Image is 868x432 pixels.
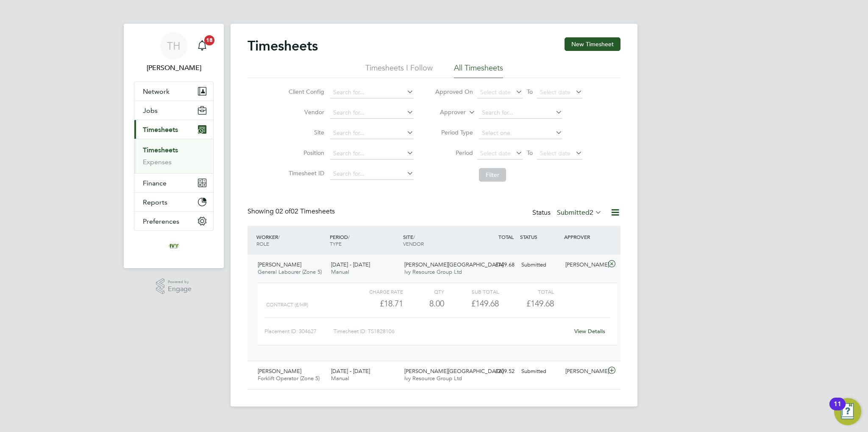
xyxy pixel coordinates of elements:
div: 11 [834,404,841,415]
div: £209.52 [474,365,518,379]
div: QTY [403,286,444,297]
span: [PERSON_NAME][GEOGRAPHIC_DATA] [404,261,504,268]
div: APPROVER [562,229,606,244]
div: £149.68 [444,297,499,311]
input: Search for... [330,127,414,139]
label: Approved On [435,88,473,95]
span: Select date [480,88,511,96]
div: Status [532,207,604,219]
label: Client Config [286,88,324,95]
div: £149.68 [474,258,518,272]
button: Jobs [134,101,213,120]
span: 02 Timesheets [275,207,335,216]
a: Expenses [143,158,172,166]
label: Period Type [435,129,473,136]
input: Select one [479,127,562,139]
input: Search for... [330,87,414,98]
a: TH[PERSON_NAME] [134,32,214,73]
span: £149.68 [526,298,554,309]
label: Submitted [557,208,602,217]
div: Total [499,286,554,297]
span: Manual [331,268,349,275]
img: ivyresourcegroup-logo-retina.png [167,239,181,253]
span: [PERSON_NAME][GEOGRAPHIC_DATA] [404,367,504,375]
span: TYPE [330,240,342,247]
span: TOTAL [498,233,514,240]
input: Search for... [330,168,414,180]
label: Vendor [286,108,324,116]
button: Timesheets [134,120,213,139]
span: Forklift Operator (Zone 5) [258,375,320,382]
a: 18 [194,32,211,59]
span: ROLE [256,240,269,247]
input: Search for... [330,107,414,119]
span: 02 of [275,207,291,216]
div: Placement ID: 304627 [264,325,334,338]
span: Select date [540,149,570,157]
div: [PERSON_NAME] [562,365,606,379]
span: Timesheets [143,126,178,134]
span: / [413,233,415,240]
div: STATUS [518,229,562,244]
span: 18 [204,35,214,45]
span: To [524,86,535,97]
button: Network [134,82,213,101]
span: Tom Harvey [134,63,214,73]
span: contract (£/HR) [266,302,308,308]
button: Filter [479,168,506,182]
span: Select date [540,88,570,96]
a: Powered byEngage [156,278,192,295]
span: / [348,233,350,240]
div: [PERSON_NAME] [562,258,606,272]
span: / [278,233,280,240]
span: To [524,147,535,158]
label: Timesheet ID [286,169,324,177]
span: Reports [143,198,167,206]
div: PERIOD [328,229,401,251]
span: TH [167,40,181,51]
span: Jobs [143,107,158,115]
div: Timesheets [134,139,213,173]
a: Timesheets [143,146,178,154]
button: Open Resource Center, 11 new notifications [834,398,861,425]
div: WORKER [254,229,328,251]
span: Ivy Resource Group Ltd [404,375,462,382]
span: [PERSON_NAME] [258,261,301,268]
a: Go to home page [134,239,214,253]
button: Preferences [134,212,213,230]
span: Ivy Resource Group Ltd [404,268,462,275]
label: Site [286,129,324,136]
nav: Main navigation [124,24,224,268]
div: 8.00 [403,297,444,311]
div: SITE [401,229,474,251]
span: VENDOR [403,240,424,247]
span: [DATE] - [DATE] [331,367,370,375]
h2: Timesheets [248,37,318,54]
span: Manual [331,375,349,382]
div: Submitted [518,258,562,272]
label: Position [286,149,324,157]
button: New Timesheet [565,37,620,51]
div: £18.71 [348,297,403,311]
div: Sub Total [444,286,499,297]
input: Search for... [330,148,414,160]
label: Approver [428,108,466,117]
label: Period [435,149,473,157]
div: Charge rate [348,286,403,297]
li: All Timesheets [454,63,503,78]
li: Timesheets I Follow [365,63,433,78]
input: Search for... [479,107,562,119]
button: Finance [134,174,213,192]
span: [DATE] - [DATE] [331,261,370,268]
div: Timesheet ID: TS1828106 [334,325,569,338]
span: 2 [590,208,593,217]
span: Select date [480,149,511,157]
span: General Labourer (Zone 5) [258,268,322,275]
button: Reports [134,193,213,211]
div: Showing [248,207,337,216]
span: [PERSON_NAME] [258,367,301,375]
span: Network [143,87,170,95]
span: Powered by [168,278,192,286]
span: Finance [143,179,167,187]
span: Engage [168,286,192,293]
